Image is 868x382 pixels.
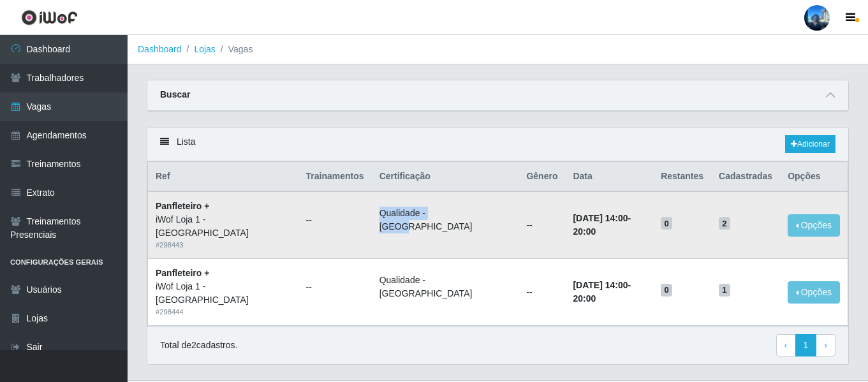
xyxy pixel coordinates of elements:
th: Data [565,162,653,192]
th: Opções [780,162,848,192]
img: CoreUI Logo [21,10,78,26]
span: ‹ [784,340,788,350]
th: Gênero [519,162,565,192]
td: -- [519,259,565,326]
a: Next [816,334,835,357]
div: # 298443 [156,240,291,251]
time: [DATE] 14:00 [573,213,628,223]
span: 0 [661,217,672,230]
strong: Panfleteiro + [156,201,209,211]
th: Certificação [372,162,519,192]
ul: -- [306,281,364,294]
div: Lista [147,128,848,161]
a: Previous [776,334,796,357]
th: Ref [148,162,298,192]
strong: Panfleteiro + [156,268,209,278]
time: 20:00 [573,293,596,304]
strong: - [573,280,631,304]
strong: - [573,213,631,237]
td: -- [519,191,565,258]
span: 0 [661,284,672,297]
th: Restantes [653,162,711,192]
th: Trainamentos [298,162,372,192]
nav: breadcrumb [128,35,868,64]
li: Qualidade - [GEOGRAPHIC_DATA] [379,274,511,300]
span: 2 [719,217,730,230]
li: Qualidade - [GEOGRAPHIC_DATA] [379,207,511,233]
th: Cadastradas [711,162,780,192]
a: Adicionar [785,135,835,153]
time: [DATE] 14:00 [573,280,628,290]
li: Vagas [216,43,253,56]
strong: Buscar [160,89,190,99]
ul: -- [306,214,364,227]
span: 1 [719,284,730,297]
button: Opções [788,214,840,237]
a: Lojas [194,44,215,54]
span: › [824,340,827,350]
time: 20:00 [573,226,596,237]
a: 1 [795,334,817,357]
div: # 298444 [156,307,291,318]
p: Total de 2 cadastros. [160,339,237,352]
div: iWof Loja 1 - [GEOGRAPHIC_DATA] [156,213,291,240]
div: iWof Loja 1 - [GEOGRAPHIC_DATA] [156,280,291,307]
a: Dashboard [138,44,182,54]
button: Opções [788,281,840,304]
nav: pagination [776,334,835,357]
